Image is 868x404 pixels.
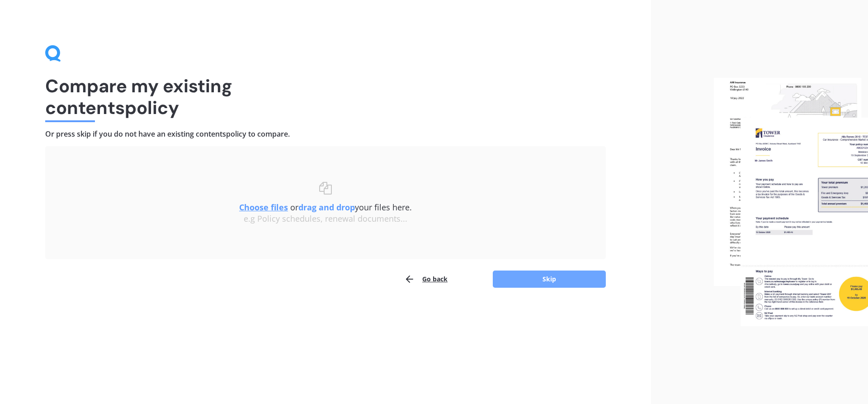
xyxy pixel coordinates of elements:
[45,129,606,139] h4: Or press skip if you do not have an existing contents policy to compare.
[239,202,412,213] span: or your files here.
[714,78,868,327] img: files.webp
[239,202,288,213] u: Choose files
[404,270,448,288] button: Go back
[63,214,588,224] div: e.g Policy schedules, renewal documents...
[493,271,606,288] button: Skip
[298,202,355,213] b: drag and drop
[45,75,606,119] h1: Compare my existing contents policy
